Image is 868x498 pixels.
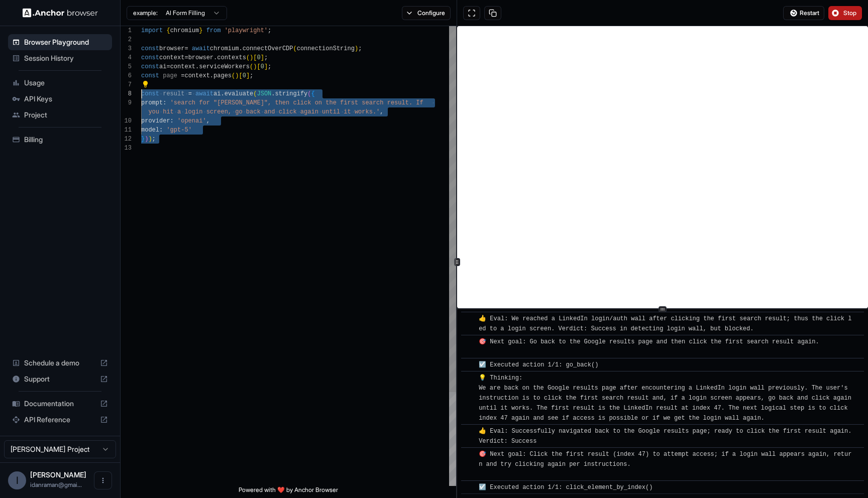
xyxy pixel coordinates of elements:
[221,90,224,97] span: .
[257,54,260,61] span: 0
[159,127,163,134] span: :
[24,94,108,104] span: API Keys
[239,45,242,52] span: .
[8,50,112,66] div: Session History
[232,72,235,79] span: (
[843,9,857,17] span: Stop
[225,90,254,97] span: evaluate
[181,72,184,79] span: =
[463,6,480,20] button: Open in full screen
[24,399,96,409] span: Documentation
[8,75,112,91] div: Usage
[311,90,315,97] span: {
[24,415,96,425] span: API Reference
[351,99,423,106] span: st search result. If
[24,37,108,47] span: Browser Playground
[170,27,199,34] span: chromium
[271,90,275,97] span: .
[253,63,257,70] span: )
[195,90,213,97] span: await
[141,80,149,88] div: Show Code Actions (⌘.)
[141,117,170,125] span: provider
[466,360,471,370] span: ​
[177,117,206,125] span: 'openai'
[8,471,26,489] div: I
[24,358,96,368] span: Schedule a demo
[166,27,170,34] span: {
[30,481,82,488] span: idanraman@gmail.com
[141,45,159,52] span: const
[253,90,257,97] span: (
[257,90,271,97] span: JSON
[479,361,598,368] span: ☑️ Executed action 1/1: go_back()
[148,108,329,115] span: you hit a login screen, go back and click again un
[121,80,132,89] div: 7
[141,27,163,34] span: import
[23,8,98,18] img: Anchor Logo
[121,35,132,44] div: 2
[199,27,202,34] span: }
[239,72,242,79] span: [
[152,136,156,143] span: ;
[828,6,862,20] button: Stop
[253,54,257,61] span: [
[94,471,112,489] button: Open menu
[243,45,293,52] span: connectOverCDP
[121,26,132,35] div: 1
[141,63,159,70] span: const
[466,314,471,324] span: ​
[264,54,268,61] span: ;
[466,373,471,383] span: ​
[24,78,108,88] span: Usage
[479,484,653,491] span: ☑️ Executed action 1/1: click_element_by_index()
[225,27,268,34] span: 'playwright'
[148,136,152,143] span: )
[121,126,132,135] div: 11
[133,9,158,17] span: example:
[246,72,250,79] span: ]
[210,45,239,52] span: chromium
[8,412,112,428] div: API Reference
[24,135,108,145] span: Billing
[121,116,132,126] div: 10
[141,136,145,143] span: }
[121,98,132,107] div: 9
[261,54,264,61] span: ]
[484,6,501,20] button: Copy session ID
[159,63,166,70] span: ai
[141,99,163,106] span: prompt
[297,45,355,52] span: connectionString
[250,72,253,79] span: ;
[170,99,351,106] span: 'search for "[PERSON_NAME]", then click on the fir
[24,374,96,384] span: Support
[355,45,358,52] span: )
[329,108,380,115] span: til it works.'
[466,337,471,347] span: ​
[479,451,851,478] span: 🎯 Next goal: Click the first result (index 47) to attempt access; if a login wall appears again, ...
[8,132,112,148] div: Billing
[121,89,132,98] div: 8
[213,54,217,61] span: .
[199,63,250,70] span: serviceWorkers
[479,428,855,445] span: 👍 Eval: Successfully navigated back to the Google results page; ready to click the first result a...
[800,9,819,17] span: Restart
[243,72,246,79] span: 0
[246,54,250,61] span: (
[8,355,112,371] div: Schedule a demo
[170,117,174,125] span: :
[184,45,188,52] span: =
[8,107,112,123] div: Project
[213,90,221,97] span: ai
[170,63,195,70] span: context
[121,44,132,53] div: 3
[307,90,311,97] span: (
[121,53,132,62] div: 4
[184,72,209,79] span: context
[121,135,132,144] div: 12
[402,6,451,20] button: Configure
[210,72,213,79] span: .
[264,63,268,70] span: ]
[358,45,362,52] span: ;
[275,90,308,97] span: stringify
[8,371,112,387] div: Support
